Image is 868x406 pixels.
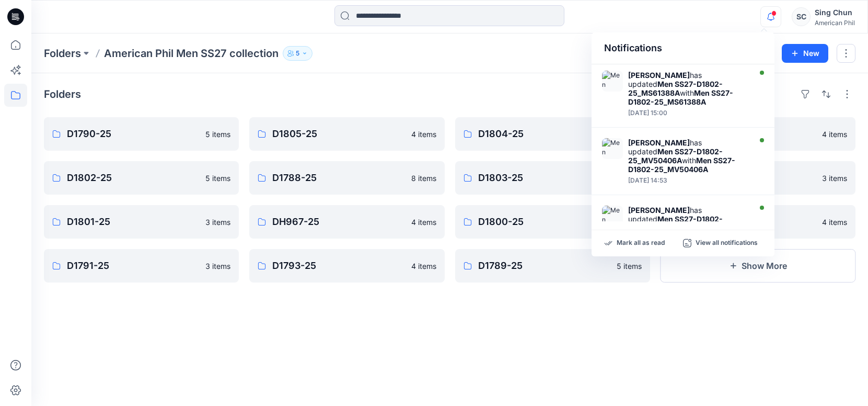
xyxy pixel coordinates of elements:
p: 4 items [822,129,847,140]
p: 3 items [205,217,230,228]
a: D1788-258 items [249,161,444,195]
a: D1790-255 items [44,117,239,151]
p: 4 items [411,129,436,140]
p: 3 items [822,173,847,184]
div: Notifications [592,32,774,64]
p: 3 items [205,261,230,272]
div: SC [792,7,811,26]
strong: Men SS27-D1802-25_MV50406A [628,147,723,165]
strong: Men SS27-D1802-25_MS61388A [628,80,723,97]
a: D1789-255 items [455,249,650,283]
a: D1805-254 items [249,117,444,151]
p: D1790-25 [67,127,199,141]
p: D1803-25 [478,171,610,185]
strong: [PERSON_NAME] [628,71,690,80]
div: Thursday, September 11, 2025 14:53 [628,177,748,184]
p: 4 items [411,217,436,228]
a: Folders [44,46,81,61]
div: has updated with [628,71,748,106]
p: D1800-25 [478,215,610,229]
p: View all notifications [696,239,758,248]
p: 4 items [822,217,847,228]
p: 5 items [617,261,642,272]
p: D1791-25 [67,258,199,273]
strong: Men SS27-D1802-25_MS61388A [628,88,733,106]
p: D1802-25 [67,171,199,185]
strong: Men SS27-D1802-25_MS61388A [628,215,723,232]
a: D1802-255 items [44,161,239,195]
p: D1805-25 [272,127,404,141]
p: 5 [296,48,299,59]
p: DH967-25 [272,215,404,229]
p: D1801-25 [67,215,199,229]
strong: [PERSON_NAME] [628,138,690,147]
button: New [782,44,828,63]
a: D1801-253 items [44,205,239,239]
a: D1791-253 items [44,249,239,283]
a: D1800-255 items [455,205,650,239]
img: Men SS27-D1802-25_MV50406A [602,138,623,159]
div: Sing Chun [815,6,855,19]
div: has updated with [628,138,748,174]
img: Men SS27-D1802-25_MS61388A [602,71,623,92]
p: 8 items [411,173,436,184]
p: 5 items [205,173,230,184]
div: has updated with [628,206,748,241]
button: Show More [661,249,855,283]
p: D1789-25 [478,258,610,273]
a: D1804-254 items [455,117,650,151]
a: D1793-254 items [249,249,444,283]
div: American Phil [815,19,855,27]
a: D1803-254 items [455,161,650,195]
p: 4 items [411,261,436,272]
h4: Folders [44,88,81,100]
a: DH967-254 items [249,205,444,239]
button: 5 [283,46,313,61]
img: Men SS27-D1802-25_MS61388A [602,206,623,227]
p: American Phil Men SS27 collection [104,46,279,61]
div: Thursday, September 11, 2025 15:00 [628,109,748,117]
p: D1804-25 [478,127,610,141]
strong: Men SS27-D1802-25_MV50406A [628,156,735,174]
p: D1788-25 [272,171,404,185]
p: D1793-25 [272,258,404,273]
strong: [PERSON_NAME] [628,206,690,215]
p: Mark all as read [617,239,665,248]
p: 5 items [205,129,230,140]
